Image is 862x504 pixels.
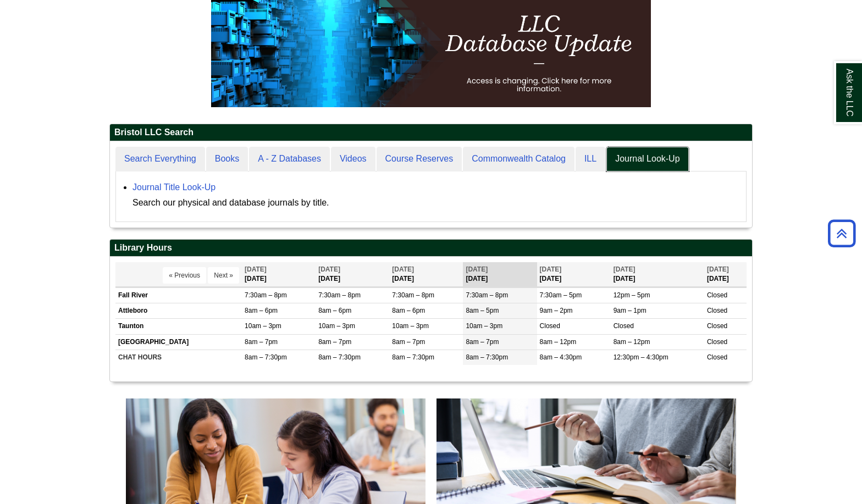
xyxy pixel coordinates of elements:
[318,307,351,314] span: 8am – 6pm
[614,353,668,361] span: 12:30pm – 4:30pm
[540,265,562,273] span: [DATE]
[707,322,727,330] span: Closed
[614,322,634,330] span: Closed
[466,291,508,299] span: 7:30am – 8pm
[392,291,434,299] span: 7:30am – 8pm
[707,338,727,346] span: Closed
[245,322,281,330] span: 10am – 3pm
[318,291,361,299] span: 7:30am – 8pm
[331,147,375,171] a: Videos
[132,182,215,192] a: Journal Title Look-Up
[115,288,242,303] td: Fall River
[704,262,747,287] th: [DATE]
[110,124,752,141] h2: Bristol LLC Search
[115,147,205,171] a: Search Everything
[242,262,316,287] th: [DATE]
[392,265,414,273] span: [DATE]
[245,338,278,346] span: 8am – 7pm
[466,265,488,273] span: [DATE]
[245,353,287,361] span: 8am – 7:30pm
[614,291,650,299] span: 12pm – 5pm
[614,307,646,314] span: 9am – 1pm
[208,267,239,284] button: Next »
[576,147,605,171] a: ILL
[245,307,278,314] span: 8am – 6pm
[614,265,636,273] span: [DATE]
[245,291,287,299] span: 7:30am – 8pm
[318,338,351,346] span: 8am – 7pm
[115,303,242,319] td: Attleboro
[115,350,242,365] td: CHAT HOURS
[540,322,560,330] span: Closed
[392,338,425,346] span: 8am – 7pm
[389,262,463,287] th: [DATE]
[707,291,727,299] span: Closed
[318,265,340,273] span: [DATE]
[466,307,499,314] span: 8am – 5pm
[707,307,727,314] span: Closed
[392,307,425,314] span: 8am – 6pm
[540,291,582,299] span: 7:30am – 5pm
[316,262,389,287] th: [DATE]
[132,195,741,211] div: Search our physical and database journals by title.
[463,147,574,171] a: Commonwealth Catalog
[115,334,242,350] td: [GEOGRAPHIC_DATA]
[377,147,462,171] a: Course Reserves
[115,319,242,334] td: Taunton
[392,322,429,330] span: 10am – 3pm
[206,147,248,171] a: Books
[463,262,537,287] th: [DATE]
[540,307,573,314] span: 9am – 2pm
[318,353,361,361] span: 8am – 7:30pm
[466,322,502,330] span: 10am – 3pm
[540,338,577,346] span: 8am – 12pm
[163,267,206,284] button: « Previous
[606,147,688,171] a: Journal Look-Up
[466,338,499,346] span: 8am – 7pm
[392,353,434,361] span: 8am – 7:30pm
[614,338,650,346] span: 8am – 12pm
[611,262,704,287] th: [DATE]
[824,226,859,241] a: Back to Top
[245,265,267,273] span: [DATE]
[707,265,729,273] span: [DATE]
[707,353,727,361] span: Closed
[540,353,582,361] span: 8am – 4:30pm
[466,353,508,361] span: 8am – 7:30pm
[249,147,330,171] a: A - Z Databases
[110,240,752,257] h2: Library Hours
[537,262,611,287] th: [DATE]
[318,322,355,330] span: 10am – 3pm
